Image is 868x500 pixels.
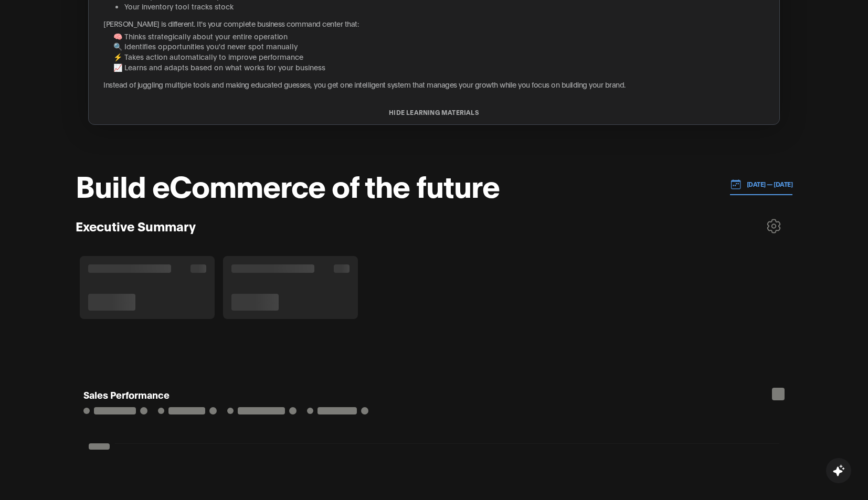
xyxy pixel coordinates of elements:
button: [DATE] — [DATE] [730,174,793,195]
li: ⚡ Takes action automatically to improve performance [113,51,765,62]
h3: Executive Summary [76,218,196,234]
h1: Sales Performance [83,388,170,402]
li: 🧠 Thinks strategically about your entire operation [113,31,765,41]
h1: Build eCommerce of the future [76,169,500,200]
li: 📈 Learns and adapts based on what works for your business [113,62,765,72]
p: [DATE] — [DATE] [742,179,793,189]
p: Instead of juggling multiple tools and making educated guesses, you get one intelligent system th... [103,79,765,90]
li: 🔍 Identifies opportunities you'd never spot manually [113,41,765,51]
button: HIDE LEARNING MATERIALS [89,109,779,116]
p: [PERSON_NAME] is different. It's your complete business command center that: [103,18,765,29]
li: Your inventory tool tracks stock [124,1,765,12]
img: 01.01.24 — 07.01.24 [730,178,742,190]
